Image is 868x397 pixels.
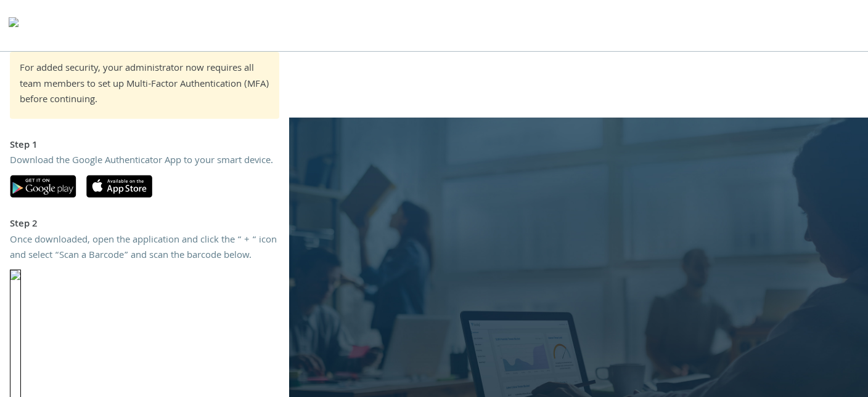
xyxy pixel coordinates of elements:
[10,138,38,154] strong: Step 1
[10,175,76,198] img: google-play.svg
[10,217,38,233] strong: Step 2
[10,233,279,265] div: Once downloaded, open the application and click the “ + “ icon and select “Scan a Barcode” and sc...
[86,175,152,198] img: apple-app-store.svg
[10,154,279,170] div: Download the Google Authenticator App to your smart device.
[20,62,269,109] div: For added security, your administrator now requires all team members to set up Multi-Factor Authe...
[9,13,18,38] img: todyl-logo-dark.svg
